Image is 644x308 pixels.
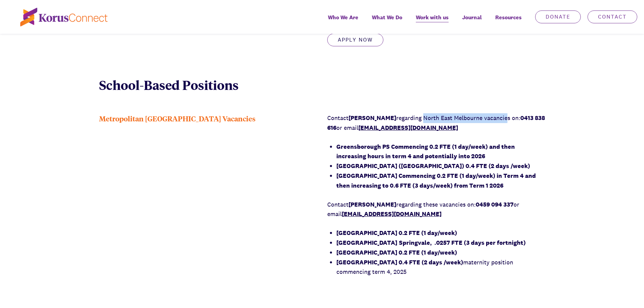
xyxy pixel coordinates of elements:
[342,210,442,218] a: [EMAIL_ADDRESS][DOMAIN_NAME]
[455,9,488,34] a: Journal
[476,200,514,208] strong: 0459 094 337
[349,200,396,208] strong: [PERSON_NAME]
[327,33,383,46] a: Apply Now
[321,9,365,34] a: Who We Are
[327,113,545,133] p: Contact regarding North East Melbourne vacancies on: or email
[99,77,431,93] p: School-Based Positions
[336,248,457,256] strong: [GEOGRAPHIC_DATA] 0.2 FTE (1 day/week)
[358,124,458,132] a: [EMAIL_ADDRESS][DOMAIN_NAME]
[399,239,526,246] strong: Springvale, .0257 FTE (3 days per fortnight)
[535,10,581,23] a: Donate
[588,10,637,23] a: Contact
[327,114,545,132] strong: 0413 838 616
[327,200,545,219] p: Contact regarding these vacancies on: or email
[336,162,530,170] strong: [GEOGRAPHIC_DATA] ([GEOGRAPHIC_DATA]) 0.4 FTE (2 days /week)
[336,229,457,237] strong: [GEOGRAPHIC_DATA] 0.2 FTE (1 day/week)
[336,258,545,277] li: maternity position commencing term 4, 2025
[336,239,397,246] strong: [GEOGRAPHIC_DATA]
[462,13,482,22] span: Journal
[416,13,449,22] span: Work with us
[20,8,108,26] img: korus-connect%2Fc5177985-88d5-491d-9cd7-4a1febad1357_logo.svg
[336,172,536,189] strong: [GEOGRAPHIC_DATA] Commencing 0.2 FTE (1 day/week) in Term 4 and then increasing to 0.6 FTE (3 day...
[99,113,317,286] div: Metropolitan [GEOGRAPHIC_DATA] Vacancies
[409,9,455,34] a: Work with us
[372,13,402,22] span: What We Do
[336,258,463,266] strong: [GEOGRAPHIC_DATA] 0.4 FTE (2 days /week)
[365,9,409,34] a: What We Do
[488,9,528,34] div: Resources
[349,114,396,122] strong: [PERSON_NAME]
[328,13,358,22] span: Who We Are
[336,143,515,160] strong: Greensborough PS Commencing 0.2 FTE (1 day/week) and then increasing hours in term 4 and potentia...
